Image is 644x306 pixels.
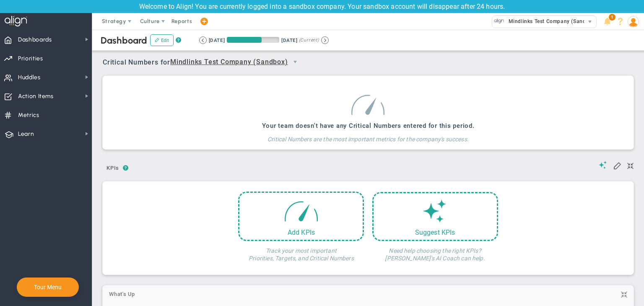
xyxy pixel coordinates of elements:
span: Dashboards [18,31,52,49]
img: 33514.Company.photo [494,16,504,26]
span: (Current) [299,36,319,44]
button: Go to previous period [199,36,207,44]
span: Reports [167,13,197,30]
span: Learn [18,125,34,143]
div: [DATE] [281,36,297,44]
span: Mindlinks Test Company (Sandbox) [170,57,288,67]
button: Tour Menu [31,283,64,291]
span: 1 [609,14,615,21]
span: Priorities [18,50,43,67]
span: select [288,55,302,69]
h4: Critical Numbers are the most important metrics for the company's success. [262,130,475,143]
span: Action Items [18,88,54,105]
span: Strategy [102,18,126,24]
img: 207982.Person.photo [628,16,639,27]
span: Mindlinks Test Company (Sandbox) [504,16,597,27]
button: Edit [150,34,174,46]
span: Culture [140,18,160,24]
span: Metrics [18,106,39,124]
li: Announcements [601,13,614,30]
span: Edit My KPIs [613,161,621,169]
span: Suggestions (AI Feature) [599,161,607,169]
span: select [584,16,596,28]
button: Go to next period [321,36,329,44]
div: Suggest KPIs [374,228,497,236]
span: Huddles [18,69,41,86]
span: Dashboard [101,35,147,46]
span: KPIs [103,161,123,175]
div: [DATE] [209,36,225,44]
li: Help & Frequently Asked Questions (FAQ) [614,13,627,30]
div: Period Progress: 66% Day 60 of 90 with 30 remaining. [227,37,279,43]
button: KPIs [103,161,123,176]
h3: Your team doesn't have any Critical Numbers entered for this period. [262,122,475,130]
span: Critical Numbers for [103,55,304,70]
h4: Track your most important Priorities, Targets, and Critical Numbers [238,241,364,262]
div: Add KPIs [239,228,363,236]
h4: Need help choosing the right KPIs? [PERSON_NAME]'s AI Coach can help. [372,241,498,262]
